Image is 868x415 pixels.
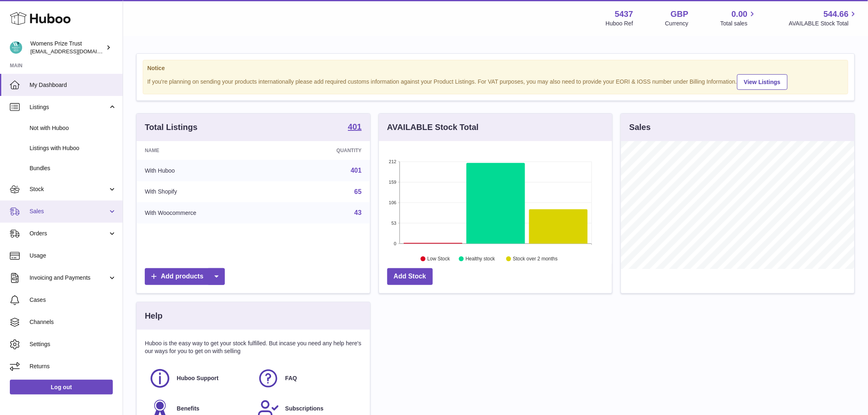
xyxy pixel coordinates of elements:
td: With Woocommerce [137,202,281,223]
span: Bundles [30,164,116,172]
a: Add products [145,268,225,285]
text: 106 [389,200,396,205]
text: 212 [389,159,396,164]
a: Log out [10,380,113,394]
span: FAQ [285,374,297,382]
div: Currency [665,20,689,27]
span: Listings [30,103,108,111]
a: View Listings [737,74,788,90]
strong: 401 [348,123,361,131]
a: FAQ [257,367,357,390]
span: Huboo Support [177,374,219,382]
strong: GBP [671,9,688,20]
text: 159 [389,180,396,185]
th: Name [137,141,281,160]
text: 53 [391,221,396,226]
div: Womens Prize Trust [30,40,104,55]
a: 544.66 AVAILABLE Stock Total [789,9,858,27]
div: If you're planning on sending your products internationally please add required customs informati... [147,73,844,90]
span: Benefits [177,405,199,413]
span: Invoicing and Payments [30,274,108,282]
img: internalAdmin-5437@internal.huboo.com [10,41,22,54]
th: Quantity [281,141,370,160]
text: 0 [394,241,396,246]
div: Huboo Ref [606,20,633,27]
a: 65 [354,188,362,195]
span: My Dashboard [30,81,116,89]
span: Stock [30,185,108,193]
span: Settings [30,340,116,348]
span: Returns [30,363,116,370]
a: Huboo Support [149,367,249,390]
a: Add Stock [387,268,433,285]
td: With Huboo [137,160,281,181]
p: Huboo is the easy way to get your stock fulfilled. But incase you need any help here's our ways f... [145,340,362,355]
span: [EMAIL_ADDRESS][DOMAIN_NAME] [30,48,121,55]
span: Orders [30,230,108,237]
span: 0.00 [732,9,748,20]
strong: 5437 [615,9,633,20]
span: Usage [30,252,116,260]
td: With Shopify [137,181,281,203]
span: Channels [30,318,116,326]
a: 43 [354,209,362,216]
h3: AVAILABLE Stock Total [387,122,479,133]
h3: Total Listings [145,122,198,133]
span: Sales [30,207,108,215]
span: 544.66 [824,9,849,20]
text: Healthy stock [466,256,496,262]
a: 401 [351,167,362,174]
span: Subscriptions [285,405,323,413]
strong: Notice [147,64,844,72]
span: AVAILABLE Stock Total [789,20,858,27]
text: Low Stock [427,256,450,262]
span: Not with Huboo [30,124,116,132]
h3: Sales [629,122,651,133]
span: Listings with Huboo [30,144,116,152]
text: Stock over 2 months [513,256,557,262]
a: 401 [348,123,361,132]
h3: Help [145,310,162,322]
span: Total sales [720,20,757,27]
span: Cases [30,296,116,304]
a: 0.00 Total sales [720,9,757,27]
